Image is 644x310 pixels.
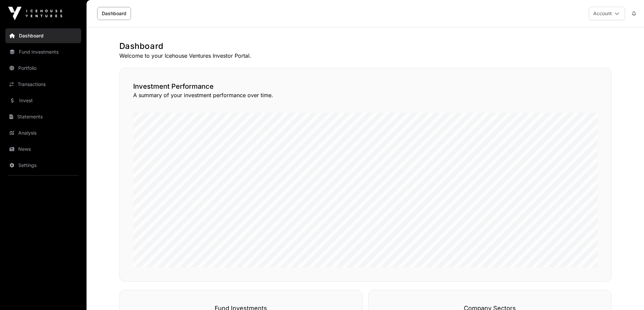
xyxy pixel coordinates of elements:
p: A summary of your investment performance over time. [133,91,598,99]
a: Portfolio [5,61,81,76]
a: Analysis [5,125,81,140]
h1: Dashboard [119,41,612,52]
button: Account [589,7,625,20]
h2: Investment Performance [133,82,598,91]
img: Icehouse Ventures Logo [8,7,62,20]
a: Dashboard [97,7,131,20]
a: News [5,142,81,157]
a: Statements [5,109,81,124]
a: Fund Investments [5,45,81,59]
a: Dashboard [5,28,81,43]
a: Transactions [5,77,81,92]
a: Invest [5,93,81,108]
a: Settings [5,158,81,173]
p: Welcome to your Icehouse Ventures Investor Portal. [119,52,612,60]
